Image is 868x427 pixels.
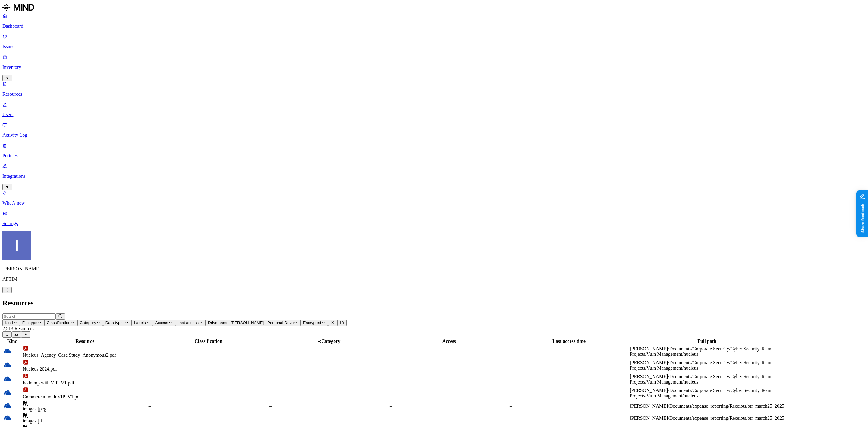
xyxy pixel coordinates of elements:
[22,320,37,325] span: File type
[149,377,151,382] span: –
[2,326,34,331] span: 2,513 Resources
[5,320,13,325] span: Kind
[23,387,29,393] img: adobe-pdf.svg
[47,320,71,325] span: Classification
[3,401,12,410] img: onedrive.svg
[2,190,866,206] a: What's new
[208,320,294,325] span: Drive name: [PERSON_NAME] - Personal Drive
[2,122,866,138] a: Activity Log
[178,320,199,325] span: Last access
[23,339,147,344] div: Resource
[149,339,268,344] div: Classification
[2,163,866,189] a: Integrations
[134,320,146,325] span: Labels
[510,377,512,382] span: –
[155,320,168,325] span: Access
[2,299,866,307] h2: Resources
[3,339,21,344] div: Kind
[390,377,392,382] span: –
[3,413,12,422] img: onedrive.svg
[2,54,866,80] a: Inventory
[3,374,12,383] img: onedrive.svg
[630,403,784,409] div: [PERSON_NAME]/Documents/expense_reporting/Receipts/btr_march25_2025
[390,416,392,421] span: –
[269,390,272,396] span: –
[3,388,12,397] img: onedrive.svg
[510,339,628,344] div: Last access time
[2,313,56,320] input: Search
[390,363,392,368] span: –
[2,221,866,226] p: Settings
[149,403,151,409] span: –
[2,231,31,260] img: Itai Schwartz
[510,349,512,354] span: –
[2,153,866,158] p: Policies
[2,102,866,117] a: Users
[80,320,96,325] span: Category
[269,363,272,368] span: –
[149,390,151,396] span: –
[2,34,866,49] a: Issues
[149,416,151,421] span: –
[2,132,866,138] p: Activity Log
[23,359,29,365] img: adobe-pdf.svg
[630,339,784,344] div: Full path
[23,380,147,386] div: Fedramp with VIP_V1.pdf
[23,352,147,358] div: Nucleus_Agency_Case Study_Anonymous2.pdf
[23,394,147,400] div: Commercial with VIP_V1.pdf
[630,346,784,357] div: [PERSON_NAME]/Documents/Corporate Security/Cyber Security Team Projects/Vuln Management/nucleus
[269,416,272,421] span: –
[510,416,512,421] span: –
[23,345,29,351] img: adobe-pdf.svg
[390,390,392,396] span: –
[269,349,272,354] span: –
[510,363,512,368] span: –
[2,24,866,29] p: Dashboard
[630,388,784,399] div: [PERSON_NAME]/Documents/Corporate Security/Cyber Security Team Projects/Vuln Management/nucleus
[390,403,392,409] span: –
[2,2,34,12] img: MIND
[2,174,866,179] p: Integrations
[2,91,866,97] p: Resources
[303,320,321,325] span: Encrypted
[269,403,272,409] span: –
[2,200,866,206] p: What's new
[2,13,866,29] a: Dashboard
[149,363,151,368] span: –
[630,360,784,371] div: [PERSON_NAME]/Documents/Corporate Security/Cyber Security Team Projects/Vuln Management/nucleus
[3,361,12,369] img: onedrive.svg
[269,377,272,382] span: –
[149,349,151,354] span: –
[390,349,392,354] span: –
[23,406,147,412] div: image2.jpeg
[23,373,29,379] img: adobe-pdf.svg
[630,416,784,421] div: [PERSON_NAME]/Documents/expense_reporting/Receipts/btr_march25_2025
[2,81,866,97] a: Resources
[2,112,866,117] p: Users
[23,366,147,372] div: Nucleus 2024.pdf
[2,44,866,49] p: Issues
[630,374,784,385] div: [PERSON_NAME]/Documents/Corporate Security/Cyber Security Team Projects/Vuln Management/nucleus
[105,320,125,325] span: Data types
[510,390,512,396] span: –
[2,65,866,70] p: Inventory
[3,347,12,355] img: onedrive.svg
[2,276,866,282] p: APTIM
[510,403,512,409] span: –
[321,339,340,344] span: Category
[23,418,147,424] div: image2.jfif
[2,211,866,226] a: Settings
[390,339,508,344] div: Access
[2,2,866,13] a: MIND
[2,143,866,158] a: Policies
